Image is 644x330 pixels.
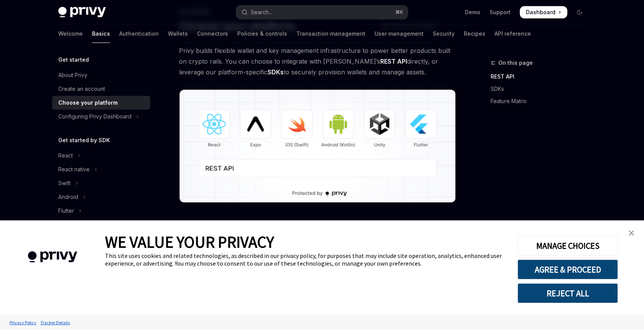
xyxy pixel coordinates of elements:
img: company logo [11,240,94,274]
a: Recipes [464,25,485,43]
a: Demo [465,8,480,16]
a: Policies & controls [237,25,287,43]
a: Authentication [119,25,159,43]
button: MANAGE CHOICES [517,236,618,256]
a: Transaction management [296,25,365,43]
div: React [58,151,73,160]
a: Support [490,8,511,16]
a: SDKs [491,83,592,95]
a: API reference [495,25,531,43]
a: Dashboard [520,6,567,18]
strong: REST API [380,57,407,65]
span: ⌘ K [395,9,403,15]
img: close banner [629,230,634,236]
img: images/Platform2.png [179,90,455,202]
button: Toggle React section [52,149,150,163]
button: Toggle dark mode [573,6,586,18]
div: React native [58,165,90,174]
a: Connectors [197,25,228,43]
button: Toggle Android section [52,190,150,204]
a: Privacy Policy [8,316,38,329]
a: Welcome [58,25,83,43]
a: Wallets [168,25,188,43]
div: Flutter [58,206,74,215]
div: Choose your platform [58,98,118,107]
a: Feature Matrix [491,95,592,107]
button: AGREE & PROCEED [517,259,618,279]
a: Basics [92,25,110,43]
button: Toggle React native section [52,163,150,176]
a: Security [433,25,455,43]
a: User management [375,25,424,43]
div: Create an account [58,84,105,94]
a: About Privy [52,68,150,82]
h5: Get started [58,55,89,64]
h5: Get started by SDK [58,136,110,145]
button: Toggle Configuring Privy Dashboard section [52,110,150,123]
button: Toggle Flutter section [52,204,150,218]
span: Privy builds flexible wallet and key management infrastructure to power better products built on ... [179,45,455,77]
strong: SDKs [268,68,284,76]
div: This site uses cookies and related technologies, as described in our privacy policy, for purposes... [105,252,506,267]
button: Open search [236,5,408,19]
a: REST API [491,71,592,83]
div: Unity [58,220,71,229]
a: Tracker Details [38,316,72,329]
button: Toggle Unity section [52,218,150,231]
button: Toggle Swift section [52,176,150,190]
span: Dashboard [526,8,555,16]
div: About Privy [58,71,87,80]
span: WE VALUE YOUR PRIVACY [105,232,274,252]
div: Swift [58,179,71,188]
button: REJECT ALL [517,283,618,303]
a: Create an account [52,82,150,96]
div: Android [58,192,78,202]
img: dark logo [58,7,106,18]
span: On this page [498,58,533,67]
div: Configuring Privy Dashboard [58,112,131,121]
a: Choose your platform [52,96,150,110]
a: close banner [624,225,639,241]
div: Search... [251,8,272,17]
